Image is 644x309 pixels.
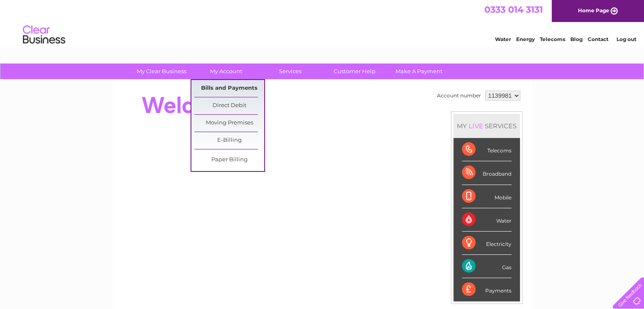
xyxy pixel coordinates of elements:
a: Contact [588,36,608,42]
a: Log out [616,36,636,42]
div: LIVE [467,122,485,130]
div: Telecoms [462,138,511,161]
a: E-Billing [194,132,264,149]
a: Energy [516,36,535,42]
a: Bills and Payments [194,80,264,97]
div: Broadband [462,161,511,185]
div: Water [462,208,511,232]
div: Payments [462,278,511,301]
div: Gas [462,255,511,278]
a: Water [495,36,511,42]
a: Telecoms [540,36,565,42]
div: MY SERVICES [453,114,520,138]
a: Make A Payment [384,63,454,79]
a: Services [255,63,325,79]
a: My Account [191,63,261,79]
a: My Clear Business [127,63,196,79]
div: Clear Business is a trading name of Verastar Limited (registered in [GEOGRAPHIC_DATA] No. 3667643... [122,5,522,41]
img: logo.png [22,22,66,48]
a: Blog [570,36,583,42]
a: Customer Help [320,63,390,79]
a: 0333 014 3131 [484,4,543,15]
a: Paper Billing [194,152,264,168]
div: Mobile [462,185,511,208]
td: Account number [435,88,483,103]
div: Electricity [462,232,511,255]
a: Moving Premises [194,115,264,132]
a: Direct Debit [194,97,264,114]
